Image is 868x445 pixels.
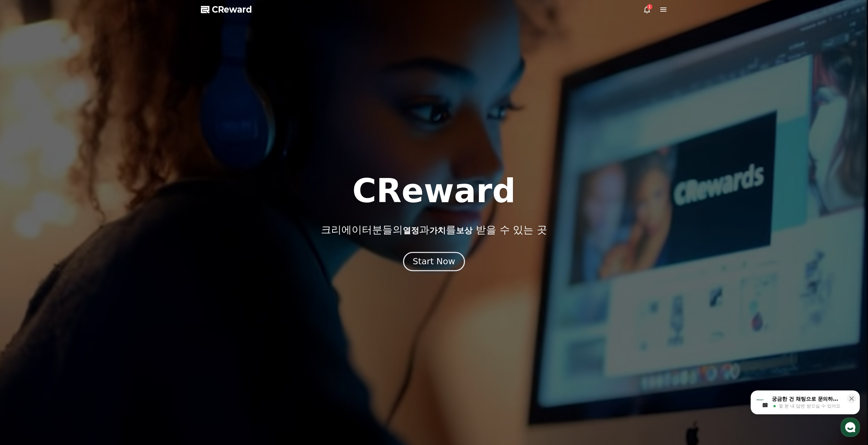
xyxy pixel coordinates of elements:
button: Start Now [403,252,465,271]
a: 설정 [88,216,131,233]
span: 대화 [62,227,71,232]
div: Start Now [413,256,455,267]
a: 대화 [45,216,88,233]
a: 1 [643,5,651,14]
span: CReward [212,4,252,15]
a: Start Now [404,259,464,266]
h1: CReward [352,175,516,207]
span: 설정 [105,226,114,232]
span: 열정 [403,226,419,235]
span: 홈 [21,226,26,232]
span: 가치 [429,226,446,235]
a: 홈 [2,216,45,233]
div: 1 [647,4,652,10]
span: 보상 [456,226,472,235]
a: CReward [201,4,252,15]
p: 크리에이터분들의 과 를 받을 수 있는 곳 [321,224,547,236]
